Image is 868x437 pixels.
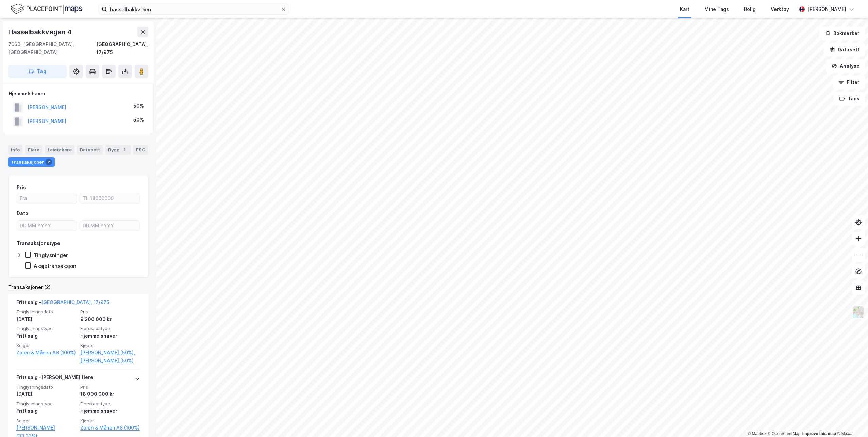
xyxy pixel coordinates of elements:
div: [PERSON_NAME] [807,5,846,13]
span: Pris [80,309,140,315]
a: Zolen & Månen AS (100%) [16,349,76,357]
img: Z [852,306,865,319]
span: Kjøper [80,343,140,349]
div: Transaksjonstype [17,239,60,247]
div: Info [8,145,22,155]
button: Datasett [824,43,865,56]
input: Søk på adresse, matrikkel, gårdeiere, leietakere eller personer [107,4,281,14]
a: Mapbox [748,431,766,436]
button: Tags [834,92,865,106]
span: Tinglysningsdato [16,384,76,390]
div: 1 [121,146,128,153]
div: Aksjetransaksjon [34,263,76,269]
div: 50% [133,116,144,124]
div: Fritt salg - [PERSON_NAME] flere [16,373,93,384]
div: Tinglysninger [34,252,68,258]
div: Datasett [77,145,103,155]
a: Zolen & Månen AS (100%) [80,424,140,432]
img: logo.f888ab2527a4732fd821a326f86c7f29.svg [11,3,82,15]
span: Kjøper [80,418,140,424]
input: Fra [17,193,77,204]
div: Verktøy [771,5,789,13]
input: DD.MM.YYYY [17,221,77,231]
div: Bygg [105,145,131,155]
div: Pris [17,183,26,192]
span: Tinglysningstype [16,326,76,331]
div: [DATE] [16,315,76,323]
span: Tinglysningsdato [16,309,76,315]
div: Bolig [744,5,756,13]
button: Analyse [826,59,865,73]
div: Transaksjoner [8,157,55,167]
a: [PERSON_NAME] (50%), [80,349,140,357]
div: ESG [133,145,148,155]
div: 50% [133,102,144,110]
div: Transaksjoner (2) [8,283,148,291]
div: Hjemmelshaver [9,90,148,98]
span: Pris [80,384,140,390]
div: 18 000 000 kr [80,390,140,398]
div: [DATE] [16,390,76,398]
a: Improve this map [802,431,836,436]
span: Eierskapstype [80,401,140,407]
div: Hjemmelshaver [80,407,140,415]
div: Eiere [25,145,42,155]
span: Selger [16,343,76,349]
span: Selger [16,418,76,424]
button: Bokmerker [819,27,865,40]
div: Hjemmelshaver [80,332,140,340]
a: [PERSON_NAME] (50%) [80,357,140,365]
a: OpenStreetMap [768,431,801,436]
div: Fritt salg [16,332,76,340]
div: 7060, [GEOGRAPHIC_DATA], [GEOGRAPHIC_DATA] [8,40,96,56]
span: Tinglysningstype [16,401,76,407]
button: Tag [8,65,67,78]
div: 2 [45,159,52,165]
a: [GEOGRAPHIC_DATA], 17/975 [41,299,109,305]
div: Mine Tags [704,5,729,13]
iframe: Chat Widget [834,404,868,437]
div: 9 200 000 kr [80,315,140,323]
div: Hasselbakkvegen 4 [8,27,73,37]
span: Eierskapstype [80,326,140,331]
div: [GEOGRAPHIC_DATA], 17/975 [96,40,148,56]
input: DD.MM.YYYY [80,221,139,231]
div: Leietakere [45,145,74,155]
button: Filter [833,76,865,89]
input: Til 18000000 [80,193,139,204]
div: Kart [680,5,689,13]
div: Fritt salg [16,407,76,415]
div: Fritt salg - [16,298,109,309]
div: Dato [17,209,28,217]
